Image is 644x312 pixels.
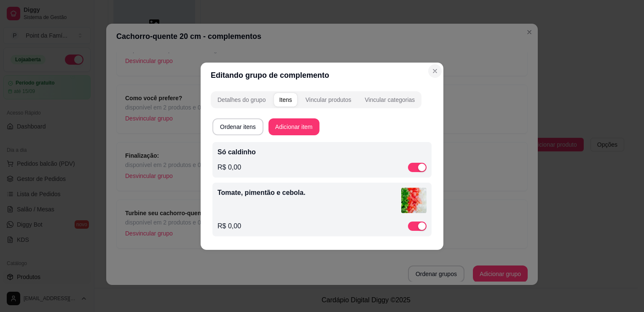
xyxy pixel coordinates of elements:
div: complement-group [211,91,421,108]
div: Vincular produtos [306,96,352,104]
button: Ordenar itens [212,118,263,135]
p: Tomate, pimentão e cebola. [217,188,401,198]
button: Adicionar item [268,118,319,135]
header: Editando grupo de complemento [201,63,443,88]
p: Só caldinho [217,147,427,157]
div: Itens [279,96,292,104]
p: R$ 0,00 [217,162,241,172]
div: Detalhes do grupo [217,96,266,104]
div: complement-group [211,91,433,108]
img: complement-image [401,188,427,213]
div: Vincular categorias [365,96,415,104]
button: Close [428,64,442,78]
p: R$ 0,00 [217,221,241,231]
